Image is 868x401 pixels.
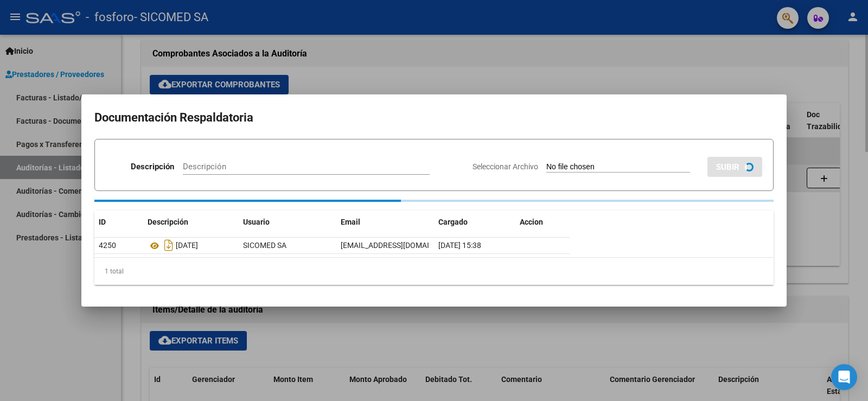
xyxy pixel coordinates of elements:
[520,218,543,226] span: Accion
[131,161,174,173] p: Descripción
[515,211,570,234] datatable-header-cell: Accion
[336,211,434,234] datatable-header-cell: Email
[94,211,143,234] datatable-header-cell: ID
[94,258,774,285] div: 1 total
[434,211,515,234] datatable-header-cell: Cargado
[831,364,857,390] div: Open Intercom Messenger
[473,162,538,171] span: Seleccionar Archivo
[162,237,176,254] i: Descargar documento
[438,218,468,226] span: Cargado
[148,237,234,254] div: [DATE]
[707,157,762,177] button: SUBIR
[239,211,336,234] datatable-header-cell: Usuario
[99,218,106,226] span: ID
[243,218,270,226] span: Usuario
[341,218,360,226] span: Email
[148,218,188,226] span: Descripción
[716,162,739,172] span: SUBIR
[243,241,286,250] span: SICOMED SA
[143,211,239,234] datatable-header-cell: Descripción
[99,241,116,250] span: 4250
[438,241,481,250] span: [DATE] 15:38
[341,241,461,250] span: [EMAIL_ADDRESS][DOMAIN_NAME]
[94,107,774,128] h2: Documentación Respaldatoria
